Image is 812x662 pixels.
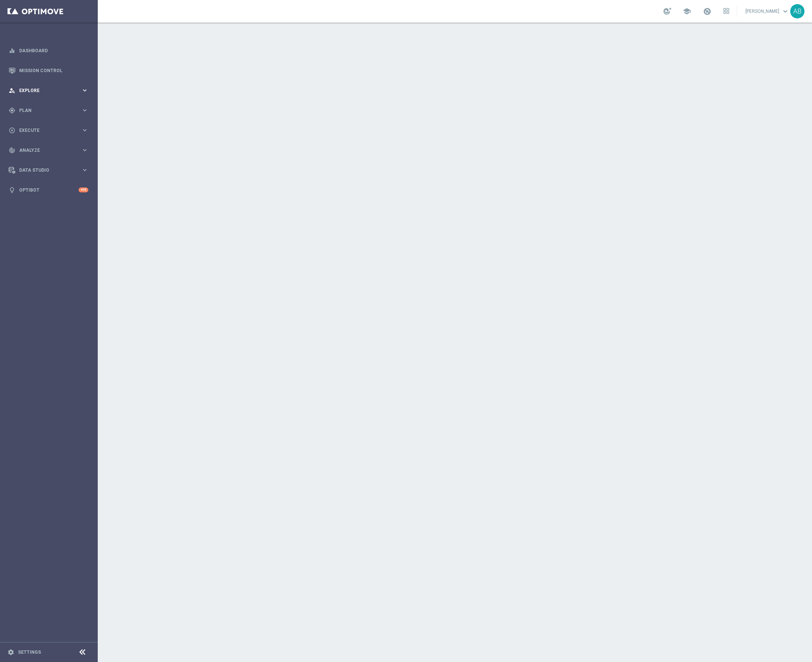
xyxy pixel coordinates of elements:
[683,7,691,15] span: school
[19,180,79,200] a: Optibot
[19,41,88,60] a: Dashboard
[19,60,88,80] a: Mission Control
[9,87,81,94] div: Explore
[8,107,89,113] button: gps_fixed Plan keyboard_arrow_right
[81,166,88,174] i: keyboard_arrow_right
[9,107,15,114] i: gps_fixed
[8,147,89,153] button: track_changes Analyze keyboard_arrow_right
[9,47,15,54] i: equalizer
[9,147,15,154] i: track_changes
[79,187,88,192] div: +10
[9,107,81,114] div: Plan
[19,88,81,93] span: Explore
[9,127,81,134] div: Execute
[81,127,88,134] i: keyboard_arrow_right
[9,127,15,134] i: play_circle_outline
[8,187,89,193] button: lightbulb Optibot +10
[8,649,14,656] i: settings
[8,48,89,54] button: equalizer Dashboard
[9,167,81,174] div: Data Studio
[19,148,81,153] span: Analyze
[9,187,15,193] i: lightbulb
[9,60,88,80] div: Mission Control
[9,87,15,94] i: person_search
[8,127,89,133] button: play_circle_outline Execute keyboard_arrow_right
[9,41,88,60] div: Dashboard
[81,87,88,94] i: keyboard_arrow_right
[9,147,81,154] div: Analyze
[18,650,41,654] a: Settings
[8,88,89,94] button: person_search Explore keyboard_arrow_right
[19,168,81,172] span: Data Studio
[745,6,790,17] a: [PERSON_NAME]keyboard_arrow_down
[781,7,789,15] span: keyboard_arrow_down
[8,68,89,74] button: Mission Control
[19,108,81,113] span: Plan
[81,147,88,154] i: keyboard_arrow_right
[19,128,81,133] span: Execute
[9,180,88,200] div: Optibot
[790,4,804,18] div: AB
[81,107,88,114] i: keyboard_arrow_right
[8,167,89,173] button: Data Studio keyboard_arrow_right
